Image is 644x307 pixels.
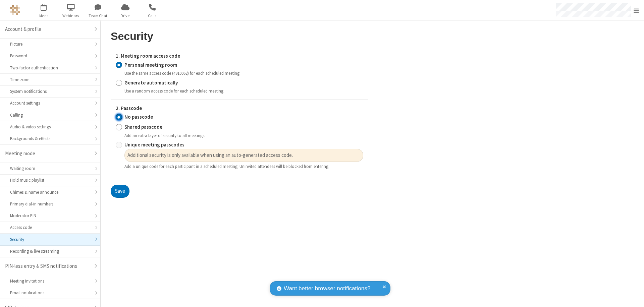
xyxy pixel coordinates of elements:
[124,141,184,148] strong: Unique meeting passcodes
[116,105,363,112] label: 2. Passcode
[86,13,111,19] span: Team Chat
[10,100,90,106] div: Account settings
[124,163,363,170] div: Add a unique code for each participant in a scheduled meeting. Uninvited attendees will be blocke...
[116,52,363,60] label: 1. Meeting room access code
[5,262,90,270] div: PIN-less entry & SMS notifications
[111,30,368,42] h2: Security
[5,25,90,33] div: Account & profile
[124,70,363,76] div: Use the same access code (4910062) for each scheduled meeting.
[124,114,153,120] strong: No passcode
[127,151,361,159] span: Additional security is only available when using an auto-generated access code.
[10,112,90,118] div: Calling
[10,88,90,95] div: System notifications
[10,278,90,284] div: Meeting Invitations
[10,65,90,71] div: Two-factor authentication
[58,13,84,19] span: Webinars
[111,185,129,198] button: Save
[10,53,90,59] div: Password
[10,189,90,195] div: Chimes & name announce
[10,41,90,47] div: Picture
[5,150,90,158] div: Meeting mode
[124,62,177,68] strong: Personal meeting room
[124,124,162,130] strong: Shared passcode
[10,5,20,15] img: QA Selenium DO NOT DELETE OR CHANGE
[31,13,56,19] span: Meet
[140,13,165,19] span: Calls
[124,132,363,139] div: Add an extra layer of security to all meetings.
[10,135,90,142] div: Backgrounds & effects
[10,212,90,219] div: Moderator PIN
[124,88,363,94] div: Use a random access code for each scheduled meeting.
[10,124,90,130] div: Audio & video settings
[113,13,138,19] span: Drive
[10,76,90,83] div: Time zone
[10,290,90,296] div: Email notifications
[10,224,90,231] div: Access code
[10,236,90,243] div: Security
[10,165,90,172] div: Waiting room
[124,79,178,86] strong: Generate automatically
[10,201,90,207] div: Primary dial-in numbers
[284,284,370,293] span: Want better browser notifications?
[10,177,90,183] div: Hold music playlist
[10,248,90,254] div: Recording & live streaming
